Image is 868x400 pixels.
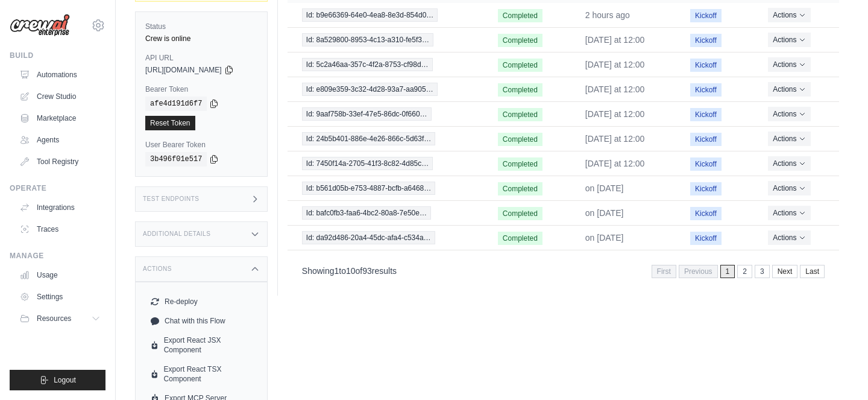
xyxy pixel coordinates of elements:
a: View execution details for Id [302,157,469,170]
time: August 11, 2025 at 12:00 PST [585,183,624,193]
a: View execution details for Id [302,8,469,22]
h3: Actions [143,265,172,273]
a: View execution details for Id [302,132,469,145]
label: Status [145,22,257,31]
span: Completed [498,9,542,22]
a: View execution details for Id [302,58,469,71]
a: View execution details for Id [302,83,469,96]
button: Actions for execution [768,206,811,220]
time: August 9, 2025 at 12:00 PST [585,233,624,243]
button: Actions for execution [768,33,811,47]
span: Resources [37,314,71,323]
label: Bearer Token [145,84,257,94]
a: Settings [14,287,105,306]
span: Kickoff [690,83,722,97]
label: User Bearer Token [145,140,257,150]
span: Completed [498,157,542,171]
span: Kickoff [690,232,722,245]
a: View execution details for Id [302,206,469,220]
a: Marketplace [14,109,105,128]
span: 1 [720,265,735,278]
span: Id: 5c2a46aa-357c-4f2a-8753-cf98d… [302,58,433,71]
a: Crew Studio [14,87,105,106]
a: Automations [14,65,105,84]
a: Export React TSX Component [145,360,257,389]
a: Agents [14,130,105,150]
button: Actions for execution [768,230,811,245]
span: Completed [498,83,542,97]
h3: Additional Details [143,230,210,238]
button: Actions for execution [768,132,811,146]
span: Completed [498,182,542,195]
a: Export React JSX Component [145,331,257,360]
span: Id: b561d05b-e753-4887-bcfb-a6468… [302,182,436,195]
span: Id: 9aaf758b-33ef-47e5-86dc-0f660… [302,107,432,121]
time: August 16, 2025 at 12:00 PST [585,60,645,69]
a: Integrations [14,198,105,217]
a: 3 [755,265,770,278]
button: Resources [14,309,105,328]
a: Chat with this Flow [145,311,257,331]
time: August 12, 2025 at 12:00 PST [585,159,645,168]
a: Next [772,265,798,278]
label: API URL [145,53,257,63]
a: Last [800,265,825,278]
span: Kickoff [690,182,722,195]
img: Logo [10,14,70,37]
span: Kickoff [690,133,722,146]
span: Id: da92d486-20a4-45dc-afa4-c534a… [302,231,435,244]
span: Kickoff [690,9,722,22]
span: Kickoff [690,108,722,121]
span: Previous [679,265,718,278]
span: Completed [498,34,542,47]
span: Kickoff [690,207,722,220]
span: Completed [498,108,542,121]
span: [URL][DOMAIN_NAME] [145,65,222,75]
button: Actions for execution [768,107,811,121]
a: Traces [14,220,105,239]
span: Kickoff [690,157,722,171]
span: Completed [498,133,542,146]
span: Id: 7450f14a-2705-41f3-8c82-4d85c… [302,157,433,170]
code: 3b496f01e517 [145,152,207,167]
button: Actions for execution [768,181,811,195]
a: Tool Registry [14,152,105,171]
p: Showing to of results [302,265,397,277]
nav: Pagination [288,255,839,286]
a: Usage [14,265,105,285]
time: August 13, 2025 at 12:00 PST [585,134,645,144]
code: afe4d191d6f7 [145,97,207,111]
a: View execution details for Id [302,33,469,46]
span: Completed [498,207,542,220]
div: Crew is online [145,34,257,43]
time: August 10, 2025 at 12:00 PST [585,208,624,218]
span: 93 [362,266,372,276]
time: August 17, 2025 at 12:00 PST [585,35,645,45]
time: August 18, 2025 at 12:00 PST [585,10,630,20]
span: 10 [346,266,356,276]
span: Id: 8a529800-8953-4c13-a310-fe5f3… [302,33,433,46]
span: Completed [498,59,542,72]
time: August 14, 2025 at 12:00 PST [585,109,645,119]
span: 1 [335,266,339,276]
a: Reset Token [145,116,195,130]
span: Id: b9e66369-64e0-4ea8-8e3d-854d0… [302,8,438,22]
span: Id: bafc0fb3-faa6-4bc2-80a8-7e50e… [302,206,431,220]
span: Completed [498,232,542,245]
div: Operate [10,183,105,193]
span: Id: 24b5b401-886e-4e26-866c-5d63f… [302,132,436,145]
button: Actions for execution [768,8,811,22]
div: Build [10,51,105,60]
a: 2 [737,265,752,278]
button: Actions for execution [768,82,811,97]
span: Kickoff [690,34,722,47]
button: Actions for execution [768,57,811,72]
a: View execution details for Id [302,231,469,244]
span: Id: e809e359-3c32-4d28-93a7-aa905… [302,83,438,96]
button: Actions for execution [768,156,811,171]
h3: Test Endpoints [143,195,200,203]
div: Manage [10,251,105,261]
span: Logout [54,375,76,385]
span: Kickoff [690,59,722,72]
button: Re-deploy [145,292,257,311]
